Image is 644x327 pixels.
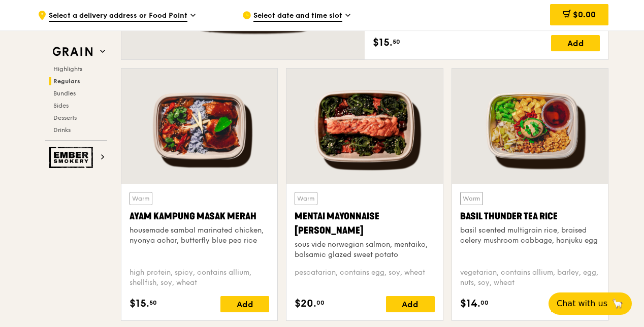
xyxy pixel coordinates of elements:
div: Add [220,296,269,312]
span: $15. [373,35,393,50]
div: Add [551,35,600,51]
span: Highlights [53,66,82,73]
span: 🦙 [611,298,624,310]
span: Sides [53,102,69,109]
img: Ember Smokery web logo [49,147,96,168]
div: Ayam Kampung Masak Merah [130,209,269,223]
div: sous vide norwegian salmon, mentaiko, balsamic glazed sweet potato [295,240,434,260]
div: basil scented multigrain rice, braised celery mushroom cabbage, hanjuku egg [460,225,600,246]
div: Warm [460,192,483,205]
div: Add [386,296,435,312]
span: Drinks [53,126,71,134]
div: high protein, spicy, contains allium, shellfish, soy, wheat [130,268,269,288]
button: Chat with us🦙 [549,292,632,315]
span: 00 [480,299,489,307]
span: $15. [130,296,149,311]
div: pescatarian, contains egg, soy, wheat [295,268,434,288]
span: Select date and time slot [253,11,342,22]
div: Basil Thunder Tea Rice [460,209,600,223]
div: vegetarian, contains allium, barley, egg, nuts, soy, wheat [460,268,600,288]
img: Grain web logo [49,43,96,61]
span: $20. [295,296,316,311]
span: 50 [149,299,157,307]
span: Chat with us [557,298,607,310]
div: Warm [130,192,152,205]
span: Desserts [53,114,77,121]
span: 50 [393,38,400,46]
span: Regulars [53,78,80,85]
span: Select a delivery address or Food Point [49,11,187,22]
div: housemade sambal marinated chicken, nyonya achar, butterfly blue pea rice [130,225,269,246]
span: $14. [460,296,480,311]
span: 00 [316,299,325,307]
div: Mentai Mayonnaise [PERSON_NAME] [295,209,434,238]
span: Bundles [53,90,76,97]
span: $0.00 [573,10,596,19]
div: Warm [295,192,317,205]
